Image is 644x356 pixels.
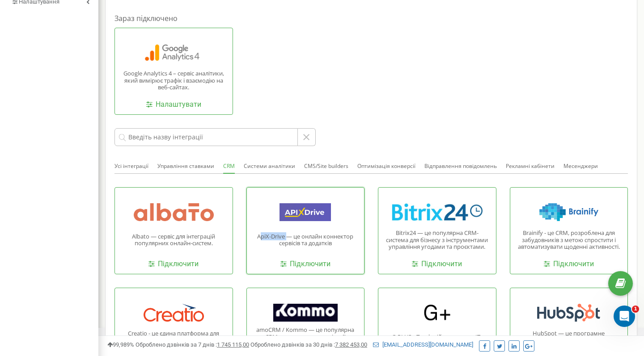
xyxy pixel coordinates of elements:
p: amoCRM / Kommo — це популярна CRM-система для оптимізації взаємовідносин з клієнтами та автоматиз... [254,327,358,354]
span: Оброблено дзвінків за 7 днів : [136,341,249,348]
a: [EMAIL_ADDRESS][DOMAIN_NAME] [373,341,473,348]
button: Усі інтеграції [114,159,148,173]
p: HubSpot — це програмне забезпечення для вхідного маркетингу і продажів. [517,330,621,351]
button: Оптимізація конверсії [357,159,415,173]
button: Управління ставками [157,159,214,173]
p: G-PLUS - Професійне галузеве IT-рішення для забудовників. [385,334,489,348]
input: Введіть назву інтеграції [114,128,298,146]
u: 1 745 115,00 [217,341,249,348]
p: Bitrix24 — це популярна CRM-система для бізнесу з інструментами управління угодами та проєктами. [385,230,489,251]
a: Підключити [544,259,594,269]
span: 99,989% [107,341,134,348]
p: ApiX-Drive — це онлайн коннектор сервісів та додатків [254,233,358,247]
p: Creatio - це єдина платформа для автоматизації процесів та CRM за допомогою no-code технологій. [122,330,226,351]
iframe: Intercom live chat [614,306,635,327]
button: CRM [223,159,235,174]
button: Системи аналітики [244,159,295,173]
span: Оброблено дзвінків за 30 днів : [250,341,367,348]
a: Підключити [412,259,462,269]
span: 1 [632,306,639,313]
a: Налаштувати [146,100,201,110]
h1: Зараз підключено [114,13,628,23]
a: Підключити [148,259,199,269]
button: Месенджери [563,159,598,173]
p: Google Analytics 4 – сервіс аналітики, який вимірює трафік і взаємодію на веб-сайтах. [122,70,226,91]
button: CMS/Site builders [304,159,348,173]
a: Підключити [280,259,330,269]
button: Відправлення повідомлень [424,159,497,173]
p: Brainify - це CRM, розроблена для забудовників з метою спростити і автоматизувати щоденні активно... [517,230,621,251]
p: Albato — сервіс для інтеграцій популярних онлайн-систем. [122,233,226,247]
button: Рекламні кабінети [506,159,555,173]
u: 7 382 453,00 [335,341,367,348]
